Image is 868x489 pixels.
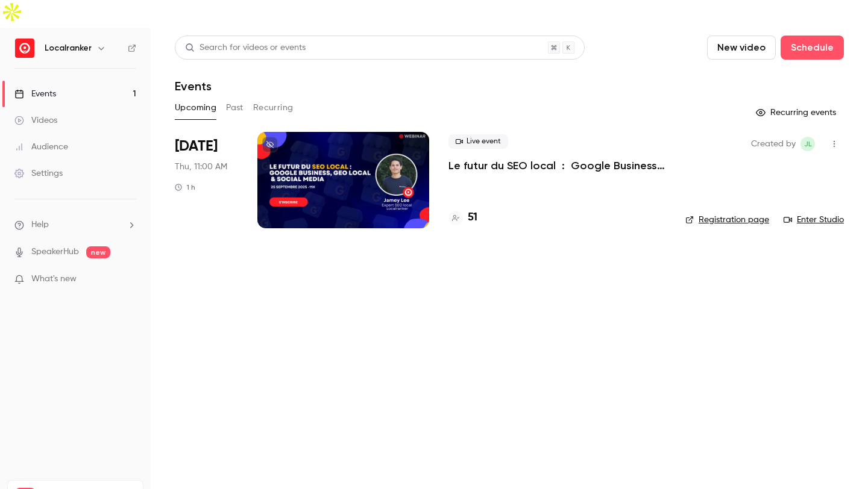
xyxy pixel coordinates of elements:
[14,167,63,179] div: Settings
[750,103,844,122] button: Recurring events
[31,273,77,285] span: What's new
[175,161,227,173] span: Thu, 11:00 AM
[751,137,796,151] span: Created by
[784,214,844,226] a: Enter Studio
[185,42,306,54] div: Search for videos or events
[86,246,110,258] span: new
[781,36,844,60] button: Schedule
[31,246,79,258] a: SpeakerHub
[800,137,815,151] span: Jamey Lee
[175,182,195,192] div: 1 h
[175,98,216,117] button: Upcoming
[685,214,769,226] a: Registration page
[253,98,294,117] button: Recurring
[448,134,508,149] span: Live event
[45,42,92,54] h6: Localranker
[14,114,57,126] div: Videos
[175,137,218,156] span: [DATE]
[31,219,49,231] span: Help
[14,141,68,153] div: Audience
[175,79,212,93] h1: Events
[175,132,238,228] div: Sep 25 Thu, 11:00 AM (Europe/Paris)
[14,88,56,100] div: Events
[448,158,666,173] a: Le futur du SEO local : Google Business Profile, GEO & Social media
[448,210,477,226] a: 51
[14,219,136,231] li: help-dropdown-opener
[707,36,776,60] button: New video
[468,210,477,226] h4: 51
[15,39,34,58] img: Localranker
[804,137,812,151] span: JL
[226,98,244,117] button: Past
